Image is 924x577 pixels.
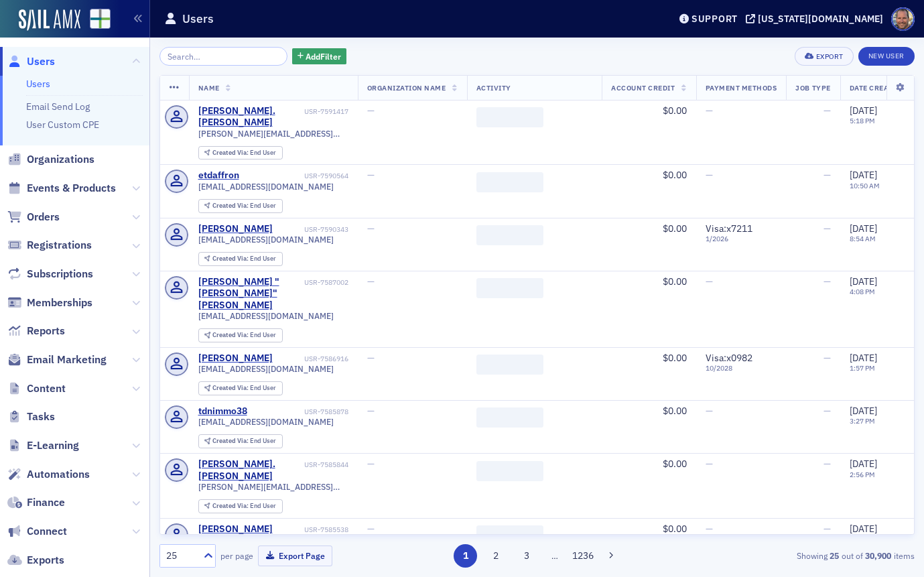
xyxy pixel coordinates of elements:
[212,438,276,445] div: End User
[7,324,65,338] a: Reports
[7,54,55,69] a: Users
[850,83,902,92] span: Date Created
[672,550,915,562] div: Showing out of items
[275,525,348,534] div: USR-7585538
[850,169,877,181] span: [DATE]
[367,405,375,417] span: —
[198,458,302,482] a: [PERSON_NAME].[PERSON_NAME]
[476,407,543,428] span: ‌
[27,381,66,396] span: Content
[850,363,875,373] time: 1:57 PM
[26,78,50,90] a: Users
[198,328,283,342] div: Created Via: End User
[212,503,276,510] div: End User
[823,458,831,470] span: —
[545,550,564,562] span: …
[850,523,877,535] span: [DATE]
[663,523,687,535] span: $0.00
[823,222,831,235] span: —
[198,364,334,374] span: [EMAIL_ADDRESS][DOMAIN_NAME]
[484,544,508,568] button: 2
[823,352,831,364] span: —
[26,101,90,113] a: Email Send Log
[19,9,80,31] img: SailAMX
[27,553,64,568] span: Exports
[159,47,287,66] input: Search…
[198,523,273,535] a: [PERSON_NAME]
[198,311,334,321] span: [EMAIL_ADDRESS][DOMAIN_NAME]
[27,267,93,281] span: Subscriptions
[571,544,594,568] button: 1236
[198,83,220,92] span: Name
[198,252,283,266] div: Created Via: End User
[850,222,877,235] span: [DATE]
[198,417,334,427] span: [EMAIL_ADDRESS][DOMAIN_NAME]
[27,524,67,539] span: Connect
[7,296,92,310] a: Memberships
[275,355,348,363] div: USR-7586916
[823,405,831,417] span: —
[212,330,250,339] span: Created Via :
[850,470,875,479] time: 2:56 PM
[663,352,687,364] span: $0.00
[663,169,687,181] span: $0.00
[706,458,713,470] span: —
[850,405,877,417] span: [DATE]
[80,9,111,31] a: View Homepage
[7,553,64,568] a: Exports
[823,523,831,535] span: —
[212,385,276,392] div: End User
[212,383,250,392] span: Created Via :
[367,352,375,364] span: —
[7,267,93,281] a: Subscriptions
[7,495,65,510] a: Finance
[706,169,713,181] span: —
[182,11,214,27] h1: Users
[454,544,477,568] button: 1
[850,234,876,243] time: 8:54 AM
[26,119,99,131] a: User Custom CPE
[212,201,250,210] span: Created Via :
[7,524,67,539] a: Connect
[27,210,60,225] span: Orders
[27,296,92,310] span: Memberships
[746,14,888,23] button: [US_STATE][DOMAIN_NAME]
[611,83,675,92] span: Account Credit
[27,152,94,167] span: Organizations
[198,434,283,448] div: Created Via: End User
[850,105,877,117] span: [DATE]
[850,458,877,470] span: [DATE]
[198,405,247,418] div: tdnimmo38
[850,116,875,125] time: 5:18 PM
[198,146,283,160] div: Created Via: End User
[850,416,875,426] time: 3:27 PM
[7,352,107,367] a: Email Marketing
[863,550,894,562] strong: 30,900
[198,235,334,245] span: [EMAIL_ADDRESS][DOMAIN_NAME]
[663,405,687,417] span: $0.00
[476,83,511,92] span: Activity
[275,225,348,234] div: USR-7590343
[304,460,348,469] div: USR-7585844
[198,352,273,365] div: [PERSON_NAME]
[706,523,713,535] span: —
[816,53,844,60] div: Export
[212,149,276,157] div: End User
[27,409,55,424] span: Tasks
[367,458,375,470] span: —
[220,550,253,562] label: per page
[27,352,107,367] span: Email Marketing
[198,182,334,192] span: [EMAIL_ADDRESS][DOMAIN_NAME]
[27,181,116,196] span: Events & Products
[198,199,283,213] div: Created Via: End User
[212,254,250,263] span: Created Via :
[7,467,90,482] a: Automations
[198,129,348,139] span: [PERSON_NAME][EMAIL_ADDRESS][PERSON_NAME][DOMAIN_NAME]
[198,276,302,312] a: [PERSON_NAME] "[PERSON_NAME]" [PERSON_NAME]
[706,222,752,235] span: Visa : x7211
[198,223,273,235] a: [PERSON_NAME]
[304,107,348,116] div: USR-7591417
